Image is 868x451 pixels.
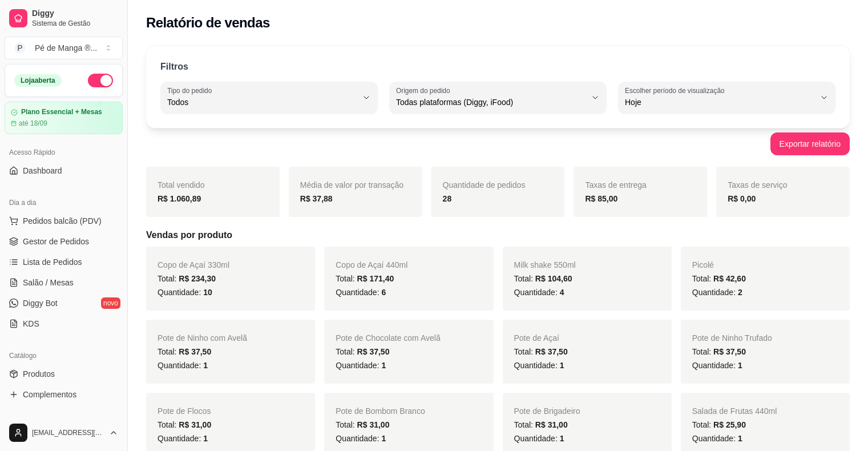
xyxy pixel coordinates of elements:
[336,333,440,343] span: Pote de Chocolate com Avelã
[158,434,208,443] span: Quantidade:
[23,368,55,380] span: Produtos
[585,180,646,190] span: Taxas de entrega
[23,236,89,247] span: Gestor de Pedidos
[692,260,714,269] span: Picolé
[5,102,123,134] a: Plano Essencial + Mesasaté 18/09
[179,347,211,356] span: R$ 37,50
[5,419,123,446] button: [EMAIL_ADDRESS][DOMAIN_NAME]
[336,420,389,429] span: Total:
[5,232,123,251] a: Gestor de Pedidos
[32,9,118,19] span: Diggy
[5,347,123,365] div: Catálogo
[158,333,247,343] span: Pote de Ninho com Avelã
[5,385,123,404] a: Complementos
[5,162,123,180] a: Dashboard
[514,361,564,370] span: Quantidade:
[514,347,568,356] span: Total:
[19,119,47,128] article: até 18/09
[381,434,386,443] span: 1
[5,5,123,32] a: DiggySistema de Gestão
[14,74,62,87] div: Loja aberta
[560,434,564,443] span: 1
[336,260,407,269] span: Copo de Açaí 440ml
[336,288,386,297] span: Quantidade:
[203,434,208,443] span: 1
[357,420,390,429] span: R$ 31,00
[32,428,104,437] span: [EMAIL_ADDRESS][DOMAIN_NAME]
[585,194,617,203] strong: R$ 85,00
[535,274,572,283] span: R$ 104,60
[514,274,572,283] span: Total:
[336,274,394,283] span: Total:
[560,288,564,297] span: 4
[738,361,742,370] span: 1
[158,194,201,203] strong: R$ 1.060,89
[535,347,568,356] span: R$ 37,50
[158,180,205,190] span: Total vendido
[300,194,333,203] strong: R$ 37,88
[336,434,386,443] span: Quantidade:
[160,60,188,74] p: Filtros
[23,215,102,227] span: Pedidos balcão (PDV)
[32,19,118,28] span: Sistema de Gestão
[14,42,26,54] span: P
[713,274,746,283] span: R$ 42,60
[336,347,389,356] span: Total:
[692,333,772,343] span: Pote de Ninho Trufado
[728,194,756,203] strong: R$ 0,00
[158,361,208,370] span: Quantidade:
[357,347,390,356] span: R$ 37,50
[692,274,746,283] span: Total:
[514,288,564,297] span: Quantidade:
[692,406,777,416] span: Salada de Frutas 440ml
[381,288,386,297] span: 6
[5,143,123,162] div: Acesso Rápido
[35,42,97,54] div: Pé de Manga ® ...
[770,132,850,155] button: Exportar relatório
[514,260,576,269] span: Milk shake 550ml
[179,274,216,283] span: R$ 234,30
[357,274,394,283] span: R$ 171,40
[625,96,815,108] span: Hoje
[23,389,76,400] span: Complementos
[713,420,746,429] span: R$ 25,90
[23,277,74,288] span: Salão / Mesas
[5,194,123,212] div: Dia a dia
[158,406,211,416] span: Pote de Flocos
[625,86,728,95] label: Escolher período de visualização
[443,194,452,203] strong: 28
[158,260,229,269] span: Copo de Açaí 330ml
[23,297,58,309] span: Diggy Bot
[23,165,62,176] span: Dashboard
[146,14,270,32] h2: Relatório de vendas
[5,212,123,230] button: Pedidos balcão (PDV)
[618,82,835,114] button: Escolher período de visualizaçãoHoje
[560,361,564,370] span: 1
[514,406,580,416] span: Pote de Brigadeiro
[514,333,559,343] span: Pote de Açaí
[167,96,357,108] span: Todos
[692,434,742,443] span: Quantidade:
[381,361,386,370] span: 1
[738,434,742,443] span: 1
[158,288,212,297] span: Quantidade:
[158,274,216,283] span: Total:
[5,253,123,271] a: Lista de Pedidos
[336,361,386,370] span: Quantidade:
[535,420,568,429] span: R$ 31,00
[692,420,746,429] span: Total:
[728,180,787,190] span: Taxas de serviço
[389,82,607,114] button: Origem do pedidoTodas plataformas (Diggy, iFood)
[692,361,742,370] span: Quantidade:
[5,315,123,333] a: KDS
[88,74,113,87] button: Alterar Status
[514,420,568,429] span: Total:
[300,180,403,190] span: Média de valor por transação
[160,82,378,114] button: Tipo do pedidoTodos
[167,86,216,95] label: Tipo do pedido
[146,228,850,242] h5: Vendas por produto
[5,294,123,312] a: Diggy Botnovo
[713,347,746,356] span: R$ 37,50
[396,86,454,95] label: Origem do pedido
[203,288,212,297] span: 10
